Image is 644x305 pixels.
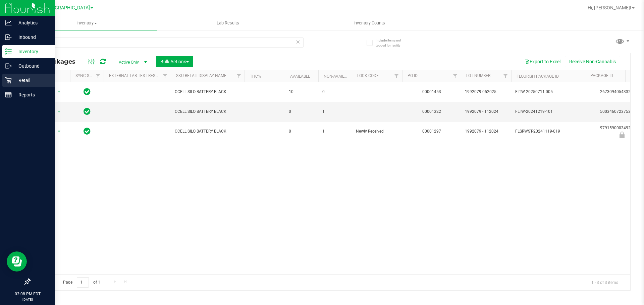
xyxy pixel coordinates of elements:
[16,16,157,30] a: Inventory
[408,73,418,78] a: PO ID
[160,59,189,64] span: Bulk Actions
[357,73,379,78] a: Lock Code
[289,89,314,95] span: 10
[12,33,52,41] p: Inbound
[5,34,12,41] inline-svg: Inbound
[77,277,89,288] input: 1
[520,56,565,67] button: Export to Excel
[465,128,507,135] span: 1992079 - 112024
[376,38,409,48] span: Include items not tagged for facility
[324,74,354,79] a: Non-Available
[12,48,52,56] p: Inventory
[175,108,240,115] span: CCELL SILO BATTERY BLACK
[175,89,240,95] span: CCELL SILO BATTERY BLACK
[586,277,624,287] span: 1 - 3 of 3 items
[44,5,90,11] span: [GEOGRAPHIC_DATA]
[12,76,52,84] p: Retail
[176,73,226,78] a: Sku Retail Display Name
[296,37,300,46] span: Clear
[422,109,441,114] a: 00001322
[208,20,248,26] span: Lab Results
[344,20,394,26] span: Inventory Counts
[7,251,27,272] iframe: Resource center
[57,277,106,288] span: Page of 1
[84,107,91,116] span: In Sync
[5,48,12,55] inline-svg: Inventory
[517,74,559,79] a: Flourish Package ID
[250,74,261,79] a: THC%
[5,19,12,26] inline-svg: Analytics
[84,127,91,136] span: In Sync
[5,91,12,98] inline-svg: Reports
[93,70,104,82] a: Filter
[12,62,52,70] p: Outbound
[12,91,52,99] p: Reports
[299,16,440,30] a: Inventory Counts
[109,73,162,78] a: External Lab Test Result
[322,89,348,95] span: 0
[55,127,63,136] span: select
[356,128,398,135] span: Newly Received
[515,89,581,95] span: FLTW-20250711-005
[588,5,631,10] span: Hi, [PERSON_NAME]!
[289,128,314,135] span: 0
[422,129,441,134] a: 00001297
[84,87,91,96] span: In Sync
[175,128,240,135] span: CCELL SILO BATTERY BLACK
[35,58,82,65] span: All Packages
[290,74,310,79] a: Available
[3,291,52,297] p: 03:08 PM EDT
[289,108,314,115] span: 0
[157,16,299,30] a: Lab Results
[3,297,52,302] p: [DATE]
[156,56,193,67] button: Bulk Actions
[450,70,461,82] a: Filter
[5,63,12,69] inline-svg: Outbound
[500,70,511,82] a: Filter
[55,107,63,117] span: select
[515,128,581,135] span: FLSRWST-20241119-019
[391,70,402,82] a: Filter
[465,108,507,115] span: 1992079 - 112024
[590,73,613,78] a: Package ID
[160,70,171,82] a: Filter
[12,19,52,27] p: Analytics
[322,128,348,135] span: 1
[5,77,12,84] inline-svg: Retail
[30,37,304,48] input: Search Package ID, Item Name, SKU, Lot or Part Number...
[422,89,441,94] a: 00001453
[466,73,490,78] a: Lot Number
[515,108,581,115] span: FLTW-20241219-101
[322,108,348,115] span: 1
[16,20,157,26] span: Inventory
[233,70,245,82] a: Filter
[55,87,63,96] span: select
[465,89,507,95] span: 1992079-052025
[565,56,620,67] button: Receive Non-Cannabis
[75,73,101,78] a: Sync Status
